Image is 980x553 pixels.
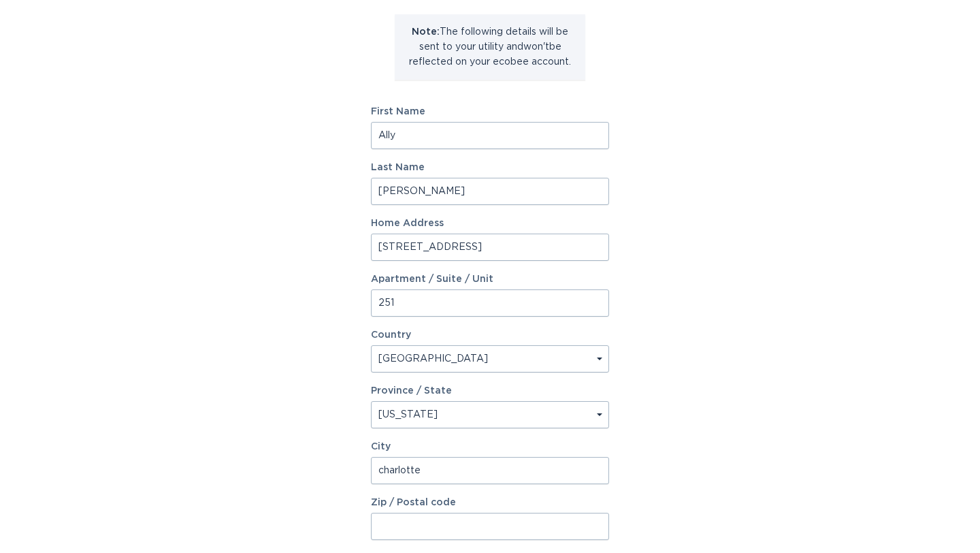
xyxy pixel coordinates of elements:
p: The following details will be sent to your utility and won't be reflected on your ecobee account. [405,25,575,69]
strong: Note: [412,27,440,37]
label: Province / State [371,386,452,396]
label: First Name [371,107,609,116]
label: City [371,442,609,452]
label: Home Address [371,219,609,228]
label: Zip / Postal code [371,498,609,507]
label: Last Name [371,163,609,172]
label: Country [371,330,411,340]
label: Apartment / Suite / Unit [371,274,609,284]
